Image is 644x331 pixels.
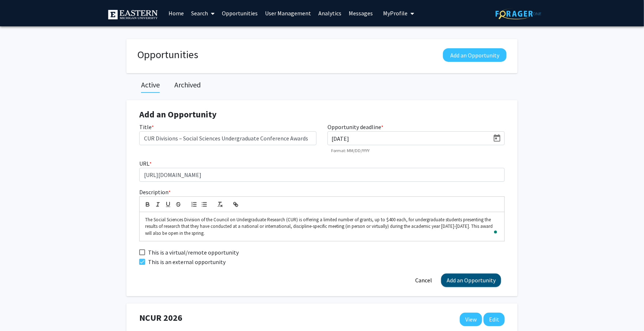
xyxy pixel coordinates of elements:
a: Search [187,0,218,26]
h2: Active [141,80,160,89]
button: Add an Opportunity [441,274,501,287]
h2: Archived [174,80,201,89]
button: Edit [484,313,505,326]
a: View [460,313,482,326]
label: URL [139,159,152,168]
button: Cancel [410,274,437,287]
label: Title [139,123,154,131]
label: Opportunity deadline [327,123,383,131]
img: ForagerOne Logo [496,8,541,19]
a: Messages [345,0,376,26]
h1: Opportunities [137,48,198,61]
iframe: Chat [5,298,31,326]
span: This is an external opportunity [148,257,226,266]
a: Opportunities [218,0,261,26]
a: User Management [261,0,315,26]
button: Open calendar [490,132,504,145]
strong: Add an Opportunity [139,109,217,120]
h4: NCUR 2026 [139,313,182,323]
label: Description [139,188,171,196]
a: Analytics [315,0,345,26]
button: Add an Opportunity [443,48,507,62]
a: Home [165,0,187,26]
img: Eastern Michigan University Logo [108,10,158,19]
span: The Social Sciences Division of the Council on Undergraduate Research (CUR) is offering a limited... [145,217,494,236]
div: To enrich screen reader interactions, please activate Accessibility in Grammarly extension settings [140,212,504,241]
mat-hint: Format: MM/DD/YYYY [331,148,370,153]
span: This is a virtual/remote opportunity [148,248,239,257]
span: My Profile [383,10,408,17]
